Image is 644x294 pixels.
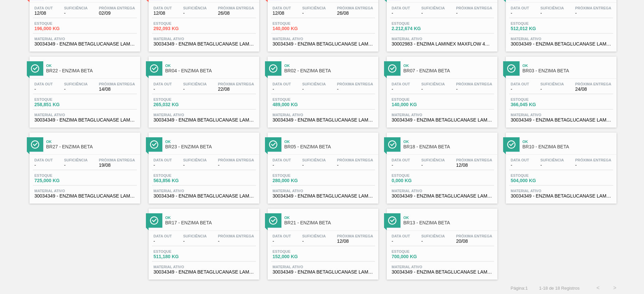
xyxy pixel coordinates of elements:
img: Ícone [269,64,277,73]
img: Ícone [31,140,39,149]
span: 196,000 KG [35,26,82,31]
span: 30034349 - ENZIMA BETAGLUCANASE LAMINEX 5G [511,194,611,199]
span: 280,000 KG [273,178,320,183]
span: 30034349 - ENZIMA BETAGLUCANASE LAMINEX 5G [273,42,373,47]
span: - [64,11,88,16]
span: Data out [392,6,410,10]
span: Próxima Entrega [218,234,254,238]
span: - [421,11,445,16]
a: ÍconeOkBR02 - ENZIMA BETAData out-Suficiência-Próxima Entrega-Estoque489,000 KGMaterial ativo3003... [263,52,382,128]
a: ÍconeOkBR04 - ENZIMA BETAData out-Suficiência-Próxima Entrega22/08Estoque265,032 KGMaterial ativo... [144,52,263,128]
span: 26/08 [337,11,373,16]
span: Ok [284,64,375,68]
span: Próxima Entrega [456,234,492,238]
span: - [273,163,291,168]
span: Ok [165,216,256,220]
span: 489,000 KG [273,102,320,107]
span: 30034349 - ENZIMA BETAGLUCANASE LAMINEX 5G [35,118,135,123]
span: Material ativo [35,189,135,193]
span: Material ativo [154,37,254,41]
span: Próxima Entrega [218,82,254,86]
span: - [302,11,326,16]
span: - [511,87,529,92]
span: - [421,87,445,92]
span: Estoque [511,21,558,25]
span: BR04 - ENZIMA BETA [165,68,256,73]
span: 12/08 [456,163,492,168]
span: Suficiência [183,82,207,86]
span: - [183,11,207,16]
span: 12/08 [154,11,172,16]
img: Ícone [388,64,396,73]
span: Ok [404,140,494,144]
span: Data out [35,158,53,162]
span: Estoque [392,173,439,177]
img: Ícone [269,216,277,225]
span: Estoque [35,97,82,101]
span: Suficiência [302,6,326,10]
span: Material ativo [35,113,135,117]
span: Próxima Entrega [99,6,135,10]
span: Material ativo [273,265,373,269]
span: BR21 - ENZIMA BETA [284,220,375,225]
span: Data out [392,82,410,86]
span: Material ativo [154,265,254,269]
span: 140,000 KG [273,26,320,31]
span: Data out [511,82,529,86]
img: Ícone [507,140,516,149]
span: 30034349 - ENZIMA BETAGLUCANASE LAMINEX 5G [273,270,373,275]
span: 504,000 KG [511,178,558,183]
span: Material ativo [392,189,492,193]
span: Estoque [511,97,558,101]
span: - [35,163,53,168]
span: Data out [511,6,529,10]
span: Suficiência [183,6,207,10]
a: ÍconeOkBR07 - ENZIMA BETAData out-Suficiência-Próxima Entrega-Estoque140,000 KGMaterial ativo3003... [382,52,501,128]
span: Data out [35,82,53,86]
span: Estoque [511,173,558,177]
span: Suficiência [302,82,326,86]
span: BR02 - ENZIMA BETA [284,68,375,73]
span: Data out [392,158,410,162]
span: 512,012 KG [511,26,558,31]
span: 30034349 - ENZIMA BETAGLUCANASE LAMINEX 5G [273,118,373,123]
span: Próxima Entrega [337,158,373,162]
span: Suficiência [183,234,207,238]
span: Data out [273,234,291,238]
span: - [218,239,254,244]
span: Ok [165,140,256,144]
span: Suficiência [64,158,88,162]
span: 30034349 - ENZIMA BETAGLUCANASE LAMINEX 5G [154,42,254,47]
span: - [154,163,172,168]
span: Próxima Entrega [337,6,373,10]
span: Material ativo [35,37,135,41]
a: ÍconeOkBR03 - ENZIMA BETAData out-Suficiência-Próxima Entrega24/08Estoque366,045 KGMaterial ativo... [501,52,620,128]
img: Ícone [507,64,516,73]
span: - [183,163,207,168]
span: Material ativo [154,189,254,193]
span: - [456,87,492,92]
span: Material ativo [511,113,611,117]
span: - [392,163,410,168]
span: Próxima Entrega [99,82,135,86]
span: 2.212,674 KG [392,26,439,31]
span: Suficiência [183,158,207,162]
span: 30034349 - ENZIMA BETAGLUCANASE LAMINEX 5G [392,194,492,199]
span: BR03 - ENZIMA BETA [523,68,613,73]
span: - [154,239,172,244]
span: Ok [523,64,613,68]
span: Estoque [392,249,439,253]
span: BR18 - ENZIMA BETA [404,144,494,149]
img: Ícone [269,140,277,149]
span: Estoque [154,249,201,253]
span: - [392,239,410,244]
a: ÍconeOkBR05 - ENZIMA BETAData out-Suficiência-Próxima Entrega-Estoque280,000 KGMaterial ativo3003... [263,128,382,204]
img: Ícone [31,64,39,73]
span: Estoque [273,21,320,25]
span: Próxima Entrega [456,158,492,162]
span: Próxima Entrega [99,158,135,162]
span: Estoque [154,21,201,25]
span: Próxima Entrega [337,82,373,86]
span: 265,032 KG [154,102,201,107]
span: Próxima Entrega [575,82,611,86]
